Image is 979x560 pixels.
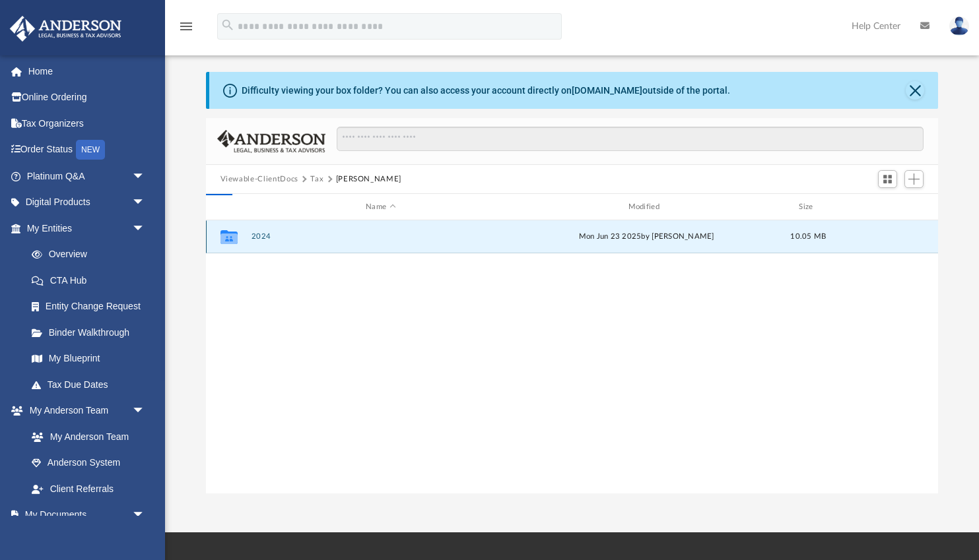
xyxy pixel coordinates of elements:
button: Switch to Grid View [878,170,898,189]
div: Difficulty viewing your box folder? You can also access your account directly on outside of the p... [242,84,730,98]
input: Search files and folders [337,127,924,152]
div: Size [782,201,834,213]
button: Viewable-ClientDocs [220,173,298,185]
a: Home [9,58,165,84]
div: id [840,201,933,213]
button: Add [904,170,924,189]
a: Client Referrals [18,476,158,502]
button: Close [906,81,924,100]
div: grid [206,220,939,493]
a: My Documentsarrow_drop_down [9,502,158,528]
img: Anderson Advisors Platinum Portal [6,16,125,42]
div: Modified [516,201,776,213]
i: menu [178,18,194,34]
a: Platinum Q&Aarrow_drop_down [9,163,165,189]
span: arrow_drop_down [132,163,158,190]
a: Entity Change Request [18,294,165,320]
div: Mon Jun 23 2025 by [PERSON_NAME] [516,231,776,243]
a: Digital Productsarrow_drop_down [9,189,165,216]
span: arrow_drop_down [132,189,158,216]
span: 10.05 MB [790,233,826,240]
div: Name [250,201,510,213]
a: Overview [18,241,165,268]
div: NEW [76,140,105,160]
img: User Pic [949,16,969,36]
i: search [220,18,235,32]
button: [PERSON_NAME] [336,173,401,185]
a: CTA Hub [18,267,165,294]
a: My Anderson Team [18,423,152,450]
a: Online Ordering [9,84,165,111]
a: My Anderson Teamarrow_drop_down [9,398,158,424]
a: Anderson System [18,450,158,476]
a: Tax Due Dates [18,371,165,398]
span: arrow_drop_down [132,215,158,242]
a: My Entitiesarrow_drop_down [9,215,165,241]
a: [DOMAIN_NAME] [572,85,642,96]
span: arrow_drop_down [132,502,158,529]
a: My Blueprint [18,346,158,372]
a: Binder Walkthrough [18,319,165,346]
div: id [211,201,244,213]
a: menu [178,25,194,34]
a: Tax Organizers [9,110,165,137]
button: 2024 [251,232,510,241]
span: arrow_drop_down [132,398,158,425]
a: Order StatusNEW [9,137,165,164]
button: Tax [310,173,323,185]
